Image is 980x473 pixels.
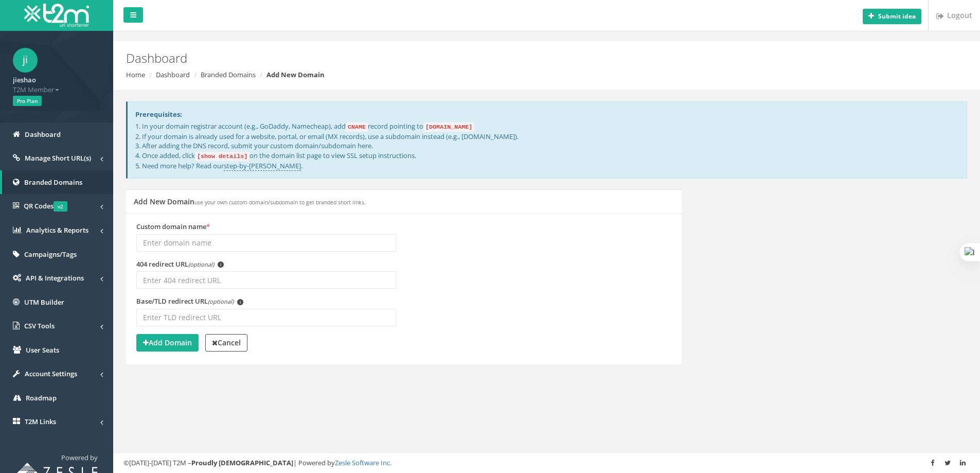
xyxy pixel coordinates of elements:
span: Campaigns/Tags [24,250,77,259]
strong: Add New Domain [266,70,325,79]
a: Cancel [205,334,247,352]
strong: Prerequisites: [135,110,182,119]
strong: Cancel [212,338,241,347]
button: Submit idea [863,9,921,24]
a: Dashboard [156,70,190,79]
span: API & Integrations [26,273,84,283]
code: CNAME [346,122,368,132]
strong: Add Domain [143,338,192,347]
span: Analytics & Reports [26,225,88,235]
label: 404 redirect URL [136,259,224,269]
span: i [218,261,224,268]
span: User Seats [26,345,59,355]
strong: jieshao [13,75,36,84]
span: v2 [54,201,67,212]
span: Account Settings [25,369,77,378]
span: Dashboard [25,130,61,139]
div: ©[DATE]-[DATE] T2M – | Powered by [123,458,970,468]
input: Enter 404 redirect URL [136,271,396,289]
h2: Dashboard [126,51,825,65]
code: [show details] [195,152,250,161]
b: Submit idea [878,12,916,21]
span: Roadmap [26,393,57,402]
label: Custom domain name [136,222,210,232]
code: [DOMAIN_NAME] [423,122,474,132]
p: 1. In your domain registrar account (e.g., GoDaddy, Namecheap), add record pointing to 2. If your... [135,121,959,170]
span: Manage Short URL(s) [25,153,91,163]
span: QR Codes [24,201,67,211]
label: Base/TLD redirect URL [136,296,243,306]
em: (optional) [208,297,234,305]
span: T2M Links [25,417,56,426]
span: Branded Domains [24,178,82,187]
small: use your own custom domain/subdomain to get branded short links. [194,199,366,206]
span: UTM Builder [24,297,64,307]
span: Pro Plan [13,96,42,106]
span: CSV Tools [24,321,55,330]
span: i [237,299,243,305]
a: Branded Domains [201,70,256,79]
img: T2M [24,4,89,27]
input: Enter TLD redirect URL [136,309,396,326]
button: Add Domain [136,334,199,352]
a: Zesle Software Inc. [335,458,391,467]
a: Home [126,70,145,79]
strong: Proudly [DEMOGRAPHIC_DATA] [191,458,293,467]
h5: Add New Domain [134,198,366,205]
span: T2M Member [13,85,100,95]
a: step-by-[PERSON_NAME] [224,161,301,171]
a: jieshao T2M Member [13,73,100,94]
span: ji [13,48,38,73]
span: Powered by [61,453,98,462]
em: (optional) [188,260,214,268]
input: Enter domain name [136,234,396,252]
